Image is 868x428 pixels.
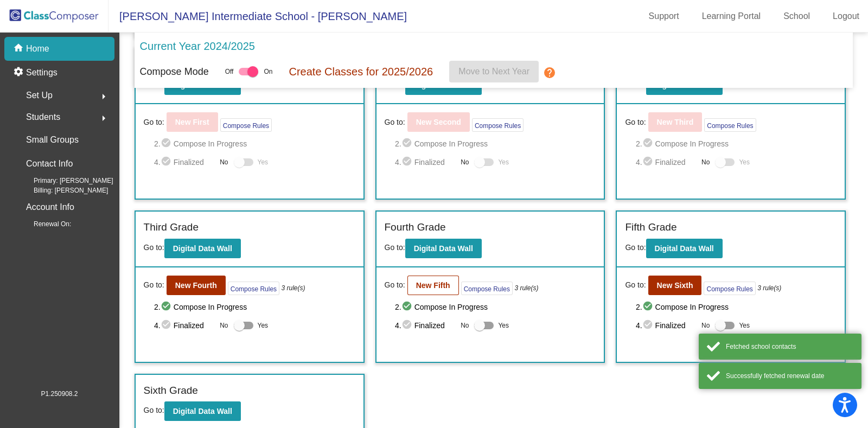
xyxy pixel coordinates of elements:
[108,8,407,25] span: [PERSON_NAME] Intermediate School - [PERSON_NAME]
[625,220,676,235] label: Fifth Grade
[636,156,696,169] span: 4. Finalized
[726,342,853,352] div: Fetched school contacts
[498,319,509,332] span: Yes
[648,112,703,132] button: New Third
[401,137,414,150] mat-icon: check_circle
[395,301,596,314] span: 2. Compose In Progress
[220,118,272,132] button: Compose Rules
[13,66,26,79] mat-icon: settings
[26,66,58,79] p: Settings
[701,157,710,167] span: No
[26,88,53,103] span: Set Up
[144,243,164,252] span: Go to:
[543,66,556,79] mat-icon: help
[757,283,781,293] i: 3 rule(s)
[154,301,355,314] span: 2. Compose In Progress
[289,63,433,80] p: Create Classes for 2025/2026
[625,279,646,291] span: Go to:
[173,407,232,416] b: Digital Data Wall
[646,239,723,258] button: Digital Data Wall
[167,276,226,295] button: New Fourth
[144,117,164,128] span: Go to:
[154,156,214,169] span: 4. Finalized
[144,279,164,291] span: Go to:
[395,137,596,150] span: 2. Compose In Progress
[636,137,837,150] span: 2. Compose In Progress
[220,157,228,167] span: No
[657,118,694,126] b: New Third
[16,186,108,195] span: Billing: [PERSON_NAME]
[704,118,756,132] button: Compose Rules
[385,243,405,252] span: Go to:
[144,406,164,414] span: Go to:
[498,156,509,169] span: Yes
[407,112,470,132] button: New Second
[144,383,198,399] label: Sixth Grade
[824,8,868,25] a: Logout
[704,282,755,295] button: Compose Rules
[161,301,174,314] mat-icon: check_circle
[726,371,853,381] div: Successfully fetched renewal date
[461,157,469,167] span: No
[461,282,513,295] button: Compose Rules
[461,321,469,330] span: No
[164,239,241,258] button: Digital Data Wall
[401,156,414,169] mat-icon: check_circle
[140,65,209,79] p: Compose Mode
[154,137,355,150] span: 2. Compose In Progress
[385,279,405,291] span: Go to:
[407,276,459,295] button: New Fifth
[167,112,218,132] button: New First
[385,220,446,235] label: Fourth Grade
[140,38,255,54] p: Current Year 2024/2025
[472,118,524,132] button: Compose Rules
[401,301,414,314] mat-icon: check_circle
[642,301,655,314] mat-icon: check_circle
[161,156,174,169] mat-icon: check_circle
[161,137,174,150] mat-icon: check_circle
[175,118,209,126] b: New First
[514,283,538,293] i: 3 rule(s)
[97,90,110,103] mat-icon: arrow_right
[16,219,71,229] span: Renewal On:
[26,42,49,55] p: Home
[636,319,696,332] span: 4. Finalized
[414,244,473,253] b: Digital Data Wall
[625,117,646,128] span: Go to:
[144,220,199,235] label: Third Grade
[655,244,714,253] b: Digital Data Wall
[164,401,241,421] button: Digital Data Wall
[26,132,79,148] p: Small Groups
[648,276,702,295] button: New Sixth
[701,321,710,330] span: No
[449,61,539,82] button: Move to Next Year
[154,319,214,332] span: 4. Finalized
[458,67,529,76] span: Move to Next Year
[642,319,655,332] mat-icon: check_circle
[264,67,272,76] span: On
[13,42,26,55] mat-icon: home
[642,137,655,150] mat-icon: check_circle
[693,8,770,25] a: Learning Portal
[225,67,234,76] span: Off
[26,156,73,171] p: Contact Info
[258,156,269,169] span: Yes
[395,319,455,332] span: 4. Finalized
[281,283,305,293] i: 3 rule(s)
[775,8,819,25] a: School
[401,319,414,332] mat-icon: check_circle
[175,281,217,290] b: New Fourth
[416,281,450,290] b: New Fifth
[395,156,455,169] span: 4. Finalized
[228,282,279,295] button: Compose Rules
[26,200,74,215] p: Account Info
[258,319,269,332] span: Yes
[416,118,461,126] b: New Second
[405,239,482,258] button: Digital Data Wall
[739,156,750,169] span: Yes
[657,281,693,290] b: New Sixth
[385,117,405,128] span: Go to:
[26,110,60,125] span: Students
[625,243,646,252] span: Go to:
[16,176,113,186] span: Primary: [PERSON_NAME]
